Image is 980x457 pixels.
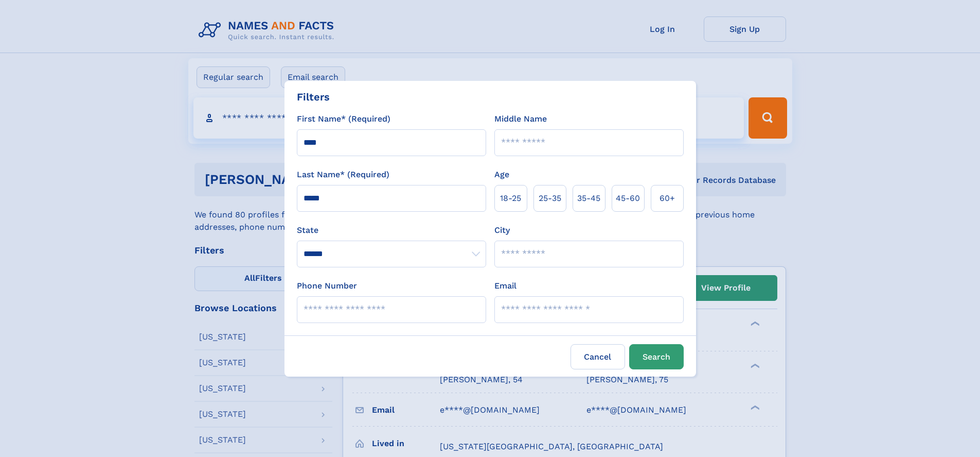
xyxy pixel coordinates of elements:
[571,344,625,369] label: Cancel
[577,192,600,205] span: 35‑45
[629,344,684,369] button: Search
[297,224,486,236] label: State
[494,113,547,125] label: Middle Name
[616,192,640,205] span: 45‑60
[494,168,509,181] label: Age
[539,192,561,205] span: 25‑35
[660,192,675,205] span: 60+
[297,113,390,125] label: First Name* (Required)
[297,280,357,292] label: Phone Number
[297,89,330,105] div: Filters
[297,168,389,181] label: Last Name* (Required)
[500,192,521,205] span: 18‑25
[494,280,516,292] label: Email
[494,224,510,236] label: City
